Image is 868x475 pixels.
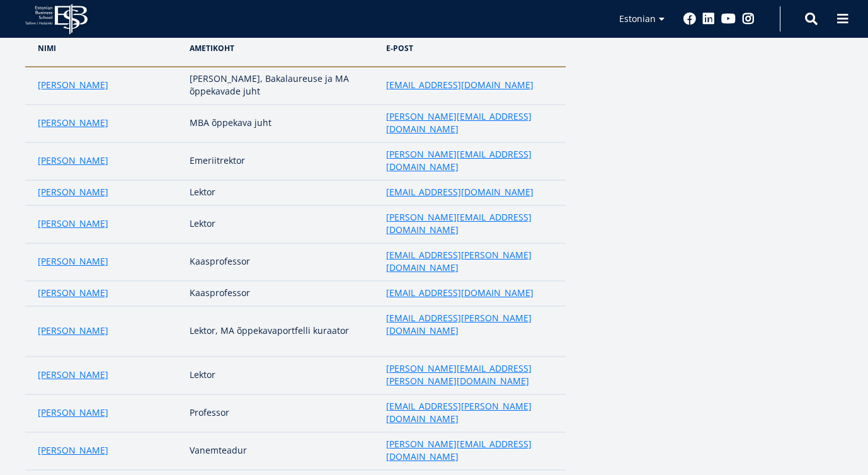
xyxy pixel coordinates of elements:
a: Linkedin [702,13,715,25]
a: [PERSON_NAME] [38,406,108,419]
a: Instagram [742,13,755,25]
a: [PERSON_NAME][EMAIL_ADDRESS][DOMAIN_NAME] [386,211,553,236]
a: [EMAIL_ADDRESS][PERSON_NAME][DOMAIN_NAME] [386,400,553,425]
a: [EMAIL_ADDRESS][DOMAIN_NAME] [386,287,534,299]
a: [PERSON_NAME] [38,287,108,299]
a: [PERSON_NAME] [38,444,108,457]
td: Vanemteadur [183,432,380,470]
a: [PERSON_NAME] [38,117,108,129]
a: [PERSON_NAME] [38,154,108,167]
a: Facebook [683,13,696,25]
a: [PERSON_NAME] [38,369,108,381]
a: [PERSON_NAME][EMAIL_ADDRESS][DOMAIN_NAME] [386,110,553,135]
td: Lektor [183,357,380,394]
a: [PERSON_NAME] [38,186,108,198]
a: [EMAIL_ADDRESS][DOMAIN_NAME] [386,79,534,91]
td: Lektor [183,180,380,205]
a: [PERSON_NAME] [38,79,108,91]
a: [EMAIL_ADDRESS][PERSON_NAME][DOMAIN_NAME] [386,249,553,274]
a: [PERSON_NAME] [38,217,108,230]
td: Professor [183,394,380,432]
td: MBA õppekava juht [183,105,380,142]
td: [PERSON_NAME], Bakalaureuse ja MA õppekavade juht [183,67,380,105]
td: Lektor, MA õppekavaportfelli kuraator [183,306,380,357]
a: [PERSON_NAME][EMAIL_ADDRESS][DOMAIN_NAME] [386,438,553,463]
th: Ametikoht [183,30,380,67]
th: NIMi [25,30,183,67]
a: [PERSON_NAME] [38,255,108,268]
td: Kaasprofessor [183,243,380,281]
td: Kaasprofessor [183,281,380,306]
a: [PERSON_NAME][EMAIL_ADDRESS][PERSON_NAME][DOMAIN_NAME] [386,362,553,387]
a: [EMAIL_ADDRESS][DOMAIN_NAME] [386,186,534,198]
a: Youtube [721,13,736,25]
td: Lektor [183,205,380,243]
a: [PERSON_NAME][EMAIL_ADDRESS][DOMAIN_NAME] [386,148,553,173]
a: [PERSON_NAME] [38,324,108,337]
th: e-post [380,30,566,67]
a: [EMAIL_ADDRESS][PERSON_NAME][DOMAIN_NAME] [386,312,553,337]
td: Emeriitrektor [183,142,380,180]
